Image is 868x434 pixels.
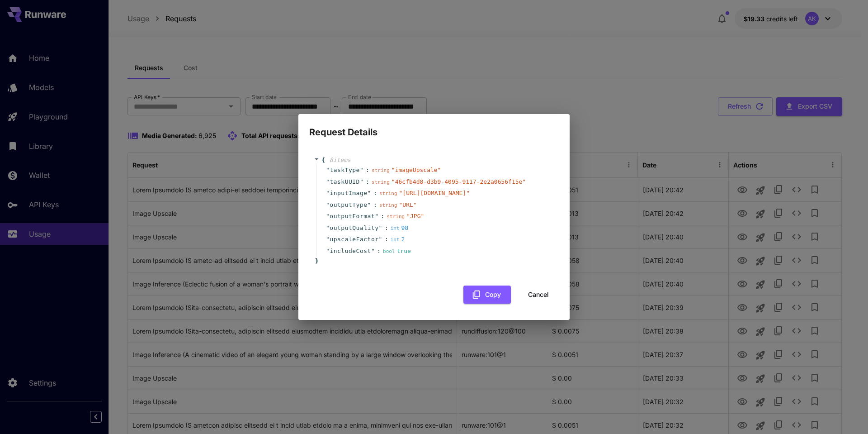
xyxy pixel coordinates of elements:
[330,200,367,210] span: outputType
[330,224,378,233] span: outputQuality
[326,201,330,208] span: "
[383,247,411,256] div: true
[406,213,424,219] span: " JPG "
[368,201,371,208] span: "
[321,156,325,165] span: {
[379,224,382,231] span: "
[330,189,367,198] span: inputImage
[330,212,375,221] span: outputFormat
[391,224,409,233] div: 98
[326,190,330,196] span: "
[391,225,400,231] span: int
[330,177,360,186] span: taskUUID
[368,190,371,196] span: "
[372,167,390,173] span: string
[392,167,441,173] span: " imageUpscale "
[314,257,319,266] span: }
[392,178,526,185] span: " 46cfb4d8-d3b9-4095-9117-2e2a0656f15e "
[379,202,397,208] span: string
[385,224,388,233] span: :
[330,235,378,244] span: upscaleFactor
[360,167,363,173] span: "
[383,248,395,254] span: bool
[298,114,570,139] h2: Request Details
[326,213,330,219] span: "
[330,166,360,175] span: taskType
[391,235,405,244] div: 2
[375,213,378,219] span: "
[391,237,400,243] span: int
[326,167,330,173] span: "
[371,248,375,254] span: "
[372,179,390,185] span: string
[326,178,330,185] span: "
[379,191,397,196] span: string
[518,286,559,304] button: Cancel
[373,189,377,198] span: :
[366,177,369,186] span: :
[385,235,388,244] span: :
[387,214,405,219] span: string
[326,236,330,243] span: "
[399,190,470,196] span: " [URL][DOMAIN_NAME] "
[379,236,382,243] span: "
[330,247,371,256] span: includeCost
[377,247,381,256] span: :
[326,224,330,231] span: "
[373,200,377,210] span: :
[326,248,330,254] span: "
[399,201,417,208] span: " URL "
[360,178,363,185] span: "
[381,212,385,221] span: :
[330,157,351,163] span: 8 item s
[366,166,369,175] span: :
[463,286,511,304] button: Copy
